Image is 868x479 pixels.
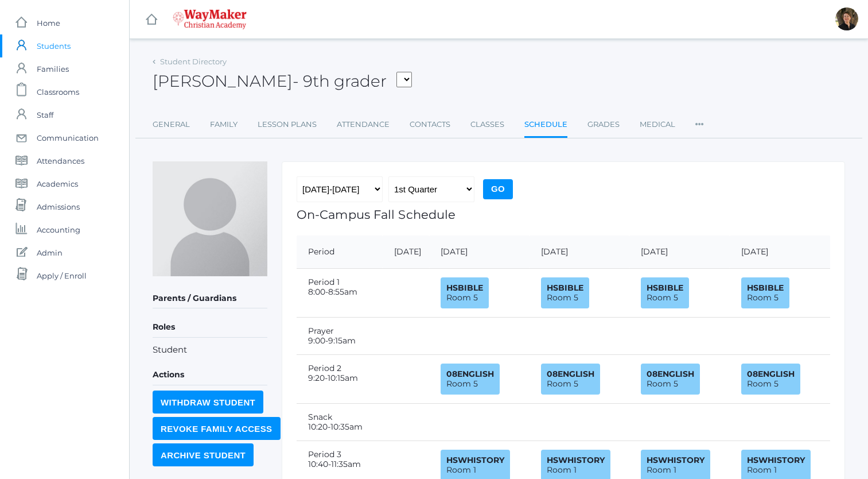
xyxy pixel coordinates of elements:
b: 08ENGLISH [446,369,494,379]
div: Dianna Renz [835,7,858,30]
th: [DATE] [530,235,630,269]
div: Room 5 [441,277,489,308]
li: Student [153,343,267,357]
input: Revoke Family Access [153,417,281,440]
td: Snack 10:20-10:35am [297,403,383,441]
b: HSWHISTORY [647,455,704,465]
div: Room 5 [641,364,700,395]
div: Room 5 [541,277,589,308]
span: Academics [37,172,78,195]
span: Families [37,57,69,80]
h5: Roles [153,318,267,337]
td: Period 1 8:00-8:55am [297,268,383,317]
span: Admin [37,241,63,264]
a: Student Directory [160,57,227,66]
span: Apply / Enroll [37,264,87,287]
a: Attendance [337,113,390,136]
span: Admissions [37,195,80,218]
td: Prayer 9:00-9:15am [297,317,383,354]
td: Period 2 9:20-10:15am [297,354,383,403]
b: HSWHISTORY [547,455,605,465]
div: Room 5 [441,364,500,395]
span: Classrooms [37,80,79,103]
b: HSWHISTORY [747,455,805,465]
div: Room 5 [741,277,789,308]
b: HSBIBLE [446,283,483,293]
b: HSBIBLE [547,283,583,293]
input: Go [483,179,513,199]
span: Attendances [37,149,84,172]
input: Withdraw Student [153,391,263,414]
a: Medical [640,113,675,136]
b: HSWHISTORY [446,455,504,465]
span: Students [37,34,71,57]
a: Lesson Plans [258,113,317,136]
b: 08ENGLISH [747,369,795,379]
h2: [PERSON_NAME] [153,72,412,90]
th: [DATE] [429,235,530,269]
b: 08ENGLISH [547,369,594,379]
span: Communication [37,126,99,149]
a: Schedule [524,113,567,138]
th: [DATE] [730,235,830,269]
th: Period [297,235,383,269]
a: Contacts [410,113,450,136]
img: waymaker-logo-stack-white-1602f2b1af18da31a5905e9982d058868370996dac5278e84edea6dabf9a3315.png [173,9,247,29]
span: - 9th grader [293,71,387,91]
a: Grades [587,113,620,136]
h5: Parents / Guardians [153,289,267,308]
a: Family [210,113,238,136]
th: [DATE] [383,235,429,269]
div: Room 5 [741,364,800,395]
div: Room 5 [641,277,689,308]
img: Emme Renz [153,161,267,276]
b: HSBIBLE [747,283,784,293]
b: 08ENGLISH [647,369,694,379]
th: [DATE] [629,235,730,269]
h5: Actions [153,365,267,385]
a: Classes [470,113,504,136]
div: Room 5 [541,364,600,395]
b: HSBIBLE [647,283,683,293]
a: General [153,113,190,136]
input: Archive Student [153,443,254,466]
span: Staff [37,103,53,126]
span: Accounting [37,218,80,241]
span: Home [37,11,60,34]
h1: On-Campus Fall Schedule [297,208,830,221]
